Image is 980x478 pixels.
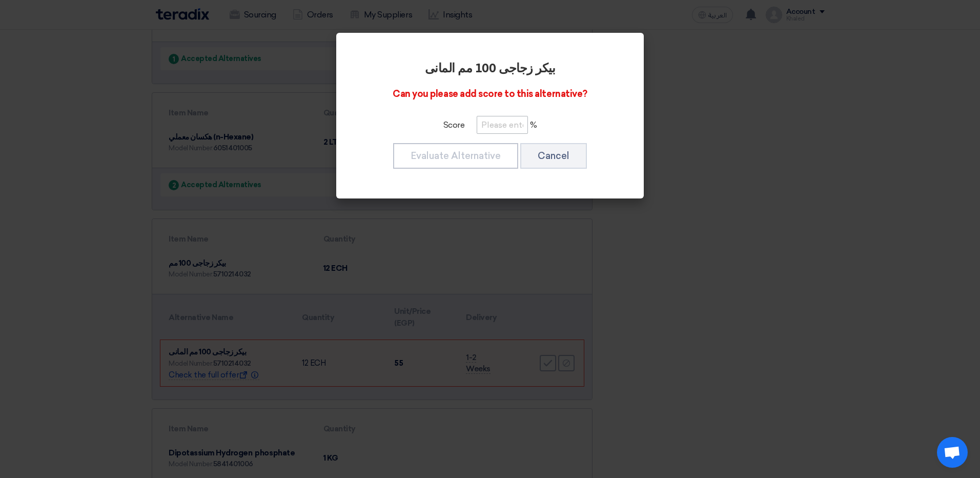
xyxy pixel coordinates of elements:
[477,116,528,134] input: Please enter the technical evaluation for this alternative item...
[365,62,615,76] h2: بيكر زجاجى 100 مم المانى
[443,119,465,131] label: Score
[520,143,587,169] button: Cancel
[393,88,587,99] span: Can you please add score to this alternative?
[365,116,615,134] div: %
[393,143,518,169] button: Evaluate Alternative
[937,437,968,468] a: Open chat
